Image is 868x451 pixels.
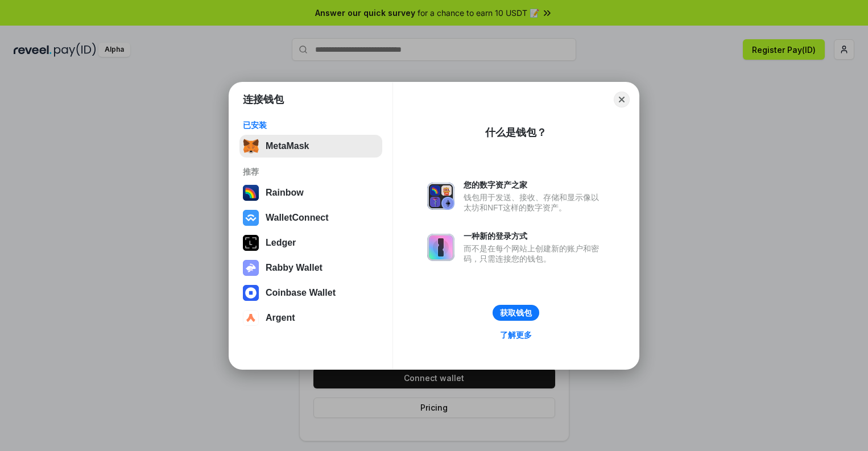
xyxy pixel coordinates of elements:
img: svg+xml,%3Csvg%20width%3D%2228%22%20height%3D%2228%22%20viewBox%3D%220%200%2028%2028%22%20fill%3D... [243,285,259,301]
div: WalletConnect [266,213,329,223]
img: svg+xml,%3Csvg%20xmlns%3D%22http%3A%2F%2Fwww.w3.org%2F2000%2Fsvg%22%20width%3D%2228%22%20height%3... [243,235,259,251]
div: Rabby Wallet [266,263,323,273]
div: Coinbase Wallet [266,288,336,298]
button: Rainbow [239,181,382,204]
div: Ledger [266,238,296,248]
div: MetaMask [266,141,309,151]
div: 什么是钱包？ [485,126,547,139]
img: svg+xml,%3Csvg%20width%3D%22120%22%20height%3D%22120%22%20viewBox%3D%220%200%20120%20120%22%20fil... [243,185,259,201]
img: svg+xml,%3Csvg%20width%3D%2228%22%20height%3D%2228%22%20viewBox%3D%220%200%2028%2028%22%20fill%3D... [243,310,259,326]
button: 获取钱包 [493,305,539,321]
div: 已安装 [243,120,379,130]
img: svg+xml,%3Csvg%20xmlns%3D%22http%3A%2F%2Fwww.w3.org%2F2000%2Fsvg%22%20fill%3D%22none%22%20viewBox... [243,260,259,276]
button: MetaMask [239,135,382,158]
img: svg+xml,%3Csvg%20width%3D%2228%22%20height%3D%2228%22%20viewBox%3D%220%200%2028%2028%22%20fill%3D... [243,210,259,226]
div: 了解更多 [500,330,532,340]
div: 获取钱包 [500,308,532,318]
button: WalletConnect [239,206,382,229]
button: Argent [239,307,382,329]
div: Rainbow [266,188,304,198]
div: 您的数字资产之家 [464,180,605,190]
div: 而不是在每个网站上创建新的账户和密码，只需连接您的钱包。 [464,243,605,264]
button: Rabby Wallet [239,256,382,279]
button: Coinbase Wallet [239,282,382,304]
button: Close [614,92,630,107]
div: 一种新的登录方式 [464,231,605,241]
img: svg+xml,%3Csvg%20xmlns%3D%22http%3A%2F%2Fwww.w3.org%2F2000%2Fsvg%22%20fill%3D%22none%22%20viewBox... [427,234,454,261]
img: svg+xml,%3Csvg%20fill%3D%22none%22%20height%3D%2233%22%20viewBox%3D%220%200%2035%2033%22%20width%... [243,138,259,154]
div: Argent [266,313,295,323]
img: svg+xml,%3Csvg%20xmlns%3D%22http%3A%2F%2Fwww.w3.org%2F2000%2Fsvg%22%20fill%3D%22none%22%20viewBox... [427,183,454,210]
button: Ledger [239,231,382,254]
div: 推荐 [243,167,379,177]
div: 钱包用于发送、接收、存储和显示像以太坊和NFT这样的数字资产。 [464,192,605,213]
a: 了解更多 [493,328,539,342]
h1: 连接钱包 [243,93,284,106]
